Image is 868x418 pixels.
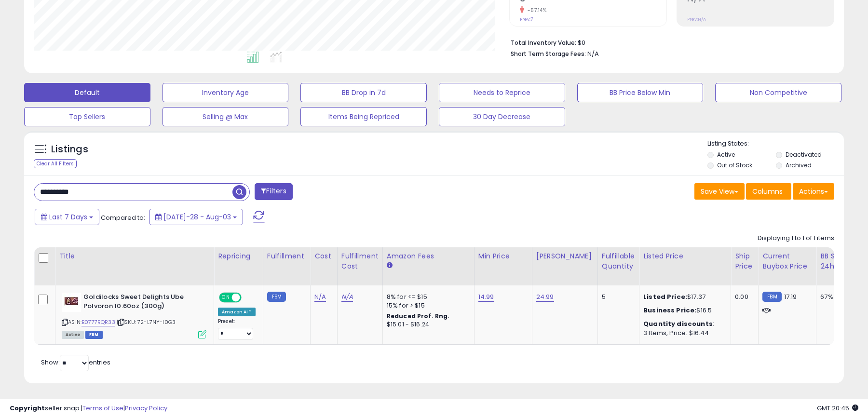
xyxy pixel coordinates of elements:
div: seller snap | | [10,404,167,413]
div: 15% for > $15 [387,301,467,310]
button: Actions [793,183,834,200]
div: $16.5 [643,306,723,315]
small: Prev: N/A [687,16,706,22]
span: 17.19 [784,292,797,301]
span: FBM [85,331,103,339]
a: 14.99 [478,292,494,302]
label: Archived [786,161,812,169]
div: Fulfillable Quantity [602,251,635,271]
div: : [643,320,723,328]
button: BB Price Below Min [577,83,704,102]
span: N/A [587,49,599,58]
button: Selling @ Max [163,107,289,126]
div: Min Price [478,251,528,261]
div: [PERSON_NAME] [536,251,594,261]
div: $15.01 - $16.24 [387,321,467,329]
strong: Copyright [10,404,45,413]
div: Displaying 1 to 1 of 1 items [758,234,834,243]
button: [DATE]-28 - Aug-03 [149,209,243,225]
span: 2025-08-13 20:45 GMT [817,404,858,413]
a: N/A [341,292,353,302]
button: Items Being Repriced [300,107,427,126]
button: Save View [694,183,745,200]
button: Needs to Reprice [439,83,565,102]
p: Listing States: [707,139,843,148]
div: Title [59,251,210,261]
button: Top Sellers [24,107,150,126]
div: Cost [314,251,333,261]
div: ASIN: [62,293,206,337]
button: 30 Day Decrease [439,107,565,126]
span: All listings currently available for purchase on Amazon [62,331,84,339]
small: Prev: 7 [520,16,533,22]
button: BB Drop in 7d [300,83,427,102]
label: Out of Stock [717,161,752,169]
small: Amazon Fees. [387,261,393,270]
button: Non Competitive [715,83,841,102]
div: Listed Price [643,251,727,261]
b: Quantity discounts [643,319,713,328]
span: Last 7 Days [49,212,87,222]
div: Preset: [218,318,256,340]
h5: Listings [51,143,88,156]
b: Reduced Prof. Rng. [387,312,450,320]
div: Repricing [218,251,259,261]
span: Compared to: [101,213,145,222]
button: Last 7 Days [35,209,99,225]
div: Amazon AI * [218,308,256,316]
a: Terms of Use [82,404,123,413]
b: Listed Price: [643,292,687,301]
a: Privacy Policy [125,404,167,413]
label: Deactivated [786,150,822,159]
b: Business Price: [643,306,696,315]
span: ON [220,294,232,302]
button: Default [24,83,150,102]
button: Columns [746,183,791,200]
div: Ship Price [735,251,754,271]
label: Active [717,150,735,159]
b: Goldilocks Sweet Delights Ube Polvoron 10.60oz (300g) [83,293,201,313]
b: Short Term Storage Fees: [511,50,586,58]
span: | SKU: 72-L7NY-I0G3 [117,318,176,326]
img: 419R1FK3HRL._SL40_.jpg [62,293,81,312]
div: Clear All Filters [34,159,77,168]
div: Amazon Fees [387,251,470,261]
div: 3 Items, Price: $16.44 [643,329,723,337]
a: 24.99 [536,292,554,302]
div: BB Share 24h. [820,251,855,271]
div: 67% [820,293,852,301]
div: 0.00 [735,293,751,301]
li: $0 [511,36,827,48]
span: [DATE]-28 - Aug-03 [163,212,231,222]
div: $17.37 [643,293,723,301]
div: Current Buybox Price [762,251,812,271]
div: Fulfillment Cost [341,251,379,271]
div: 5 [602,293,632,301]
a: N/A [314,292,326,302]
div: 8% for <= $15 [387,293,467,301]
span: OFF [240,294,256,302]
span: Columns [752,187,783,196]
a: B0777RQR33 [81,318,115,326]
span: Show: entries [41,358,110,367]
small: FBM [267,292,286,302]
div: Fulfillment [267,251,306,261]
small: FBM [762,292,781,302]
b: Total Inventory Value: [511,39,576,47]
button: Filters [255,183,292,200]
small: -57.14% [524,7,547,14]
button: Inventory Age [163,83,289,102]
